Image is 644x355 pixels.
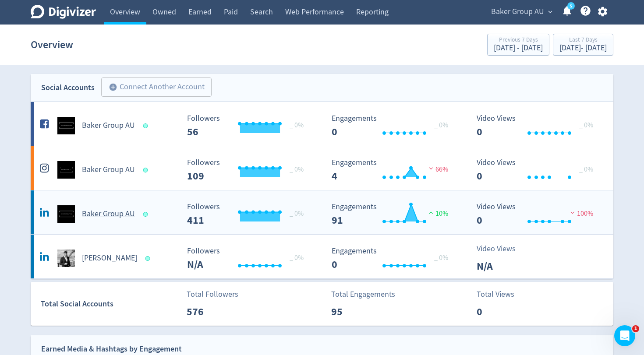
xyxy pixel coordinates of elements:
svg: Video Views 0 [472,114,604,137]
p: 0 [477,304,527,320]
svg: Engagements 0 [327,114,459,137]
h1: Overview [31,31,73,59]
p: Total Views [477,288,527,300]
a: Baker Group AU undefinedBaker Group AU Followers --- _ 0% Followers 56 Engagements 0 Engagements ... [31,102,613,146]
svg: Followers --- [183,158,314,182]
span: Data last synced: 12 Sep 2025, 7:02am (AEST) [145,256,153,261]
a: Baker Group AU undefinedBaker Group AU Followers --- _ 0% Followers 109 Engagements 4 Engagements... [31,146,613,190]
img: Baker Group AU undefined [57,205,75,223]
h5: [PERSON_NAME] [82,253,137,264]
svg: Engagements 4 [327,158,459,182]
span: Data last synced: 12 Sep 2025, 6:01am (AEST) [143,168,151,172]
svg: Followers --- [183,114,314,137]
a: Scott Baker undefined[PERSON_NAME] Followers --- _ 0% Followers N/A Engagements 0 Engagements 0 _... [31,235,613,278]
svg: Engagements 91 [327,203,459,226]
span: _ 0% [290,253,304,262]
text: 5 [570,3,572,9]
img: Baker Group AU undefined [57,117,75,134]
button: Previous 7 Days[DATE] - [DATE] [487,34,549,56]
svg: Followers --- [183,203,314,226]
div: Last 7 Days [559,37,607,44]
svg: Video Views 0 [472,158,604,182]
img: negative-performance.svg [568,209,577,216]
div: Total Social Accounts [41,298,180,310]
span: _ 0% [290,209,304,218]
span: Data last synced: 11 Sep 2025, 10:02pm (AEST) [143,212,151,217]
iframe: Intercom live chat [614,325,635,346]
p: N/A [477,258,527,274]
svg: Video Views 0 [472,203,604,226]
img: Scott Baker undefined [57,250,75,267]
a: 5 [567,2,575,10]
img: negative-performance.svg [427,165,435,172]
svg: Followers --- [183,247,314,270]
div: Social Accounts [41,81,95,94]
span: expand_more [546,8,554,16]
p: Total Followers [187,288,238,300]
button: Baker Group AU [488,5,555,19]
a: Baker Group AU undefinedBaker Group AU Followers --- _ 0% Followers 411 Engagements 91 Engagement... [31,190,613,234]
div: [DATE] - [DATE] [494,44,543,52]
div: Previous 7 Days [494,37,543,44]
span: Baker Group AU [491,5,544,19]
button: Connect Another Account [101,77,212,97]
button: Last 7 Days[DATE]- [DATE] [553,34,613,56]
span: 66% [427,165,448,174]
img: Baker Group AU undefined [57,161,75,179]
p: Video Views [477,243,527,255]
span: Data last synced: 12 Sep 2025, 1:01am (AEST) [143,123,151,128]
span: 10% [427,209,448,218]
svg: Engagements 0 [327,247,459,270]
span: _ 0% [434,121,448,130]
h5: Baker Group AU [82,120,135,131]
span: _ 0% [290,121,304,130]
p: Total Engagements [331,288,395,300]
span: 100% [568,209,593,218]
p: 576 [187,304,237,320]
h5: Baker Group AU [82,209,135,219]
span: _ 0% [579,121,593,130]
h5: Baker Group AU [82,165,135,175]
span: 1 [632,325,639,332]
a: Connect Another Account [95,79,212,97]
span: add_circle [109,83,117,91]
p: 95 [331,304,382,320]
span: _ 0% [579,165,593,174]
div: [DATE] - [DATE] [559,44,607,52]
img: positive-performance.svg [427,209,435,216]
span: _ 0% [290,165,304,174]
span: _ 0% [434,253,448,262]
